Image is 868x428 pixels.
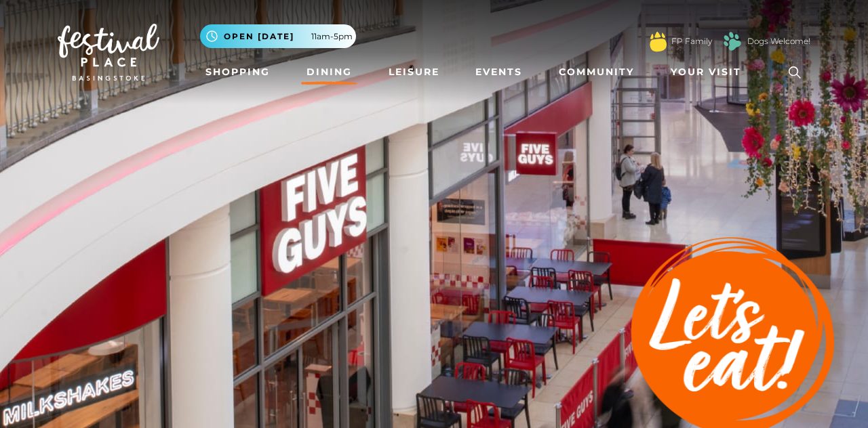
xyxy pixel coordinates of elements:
[200,60,275,85] a: Shopping
[311,30,353,43] span: 11am-5pm
[200,24,356,48] button: Open [DATE] 11am-5pm
[665,60,753,85] a: Your Visit
[301,60,357,85] a: Dining
[383,60,445,85] a: Leisure
[553,60,639,85] a: Community
[470,60,528,85] a: Events
[224,30,294,43] span: Open [DATE]
[671,35,712,47] a: FP Family
[58,24,159,81] img: Festival Place Logo
[671,65,741,79] span: Your Visit
[747,35,810,47] a: Dogs Welcome!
